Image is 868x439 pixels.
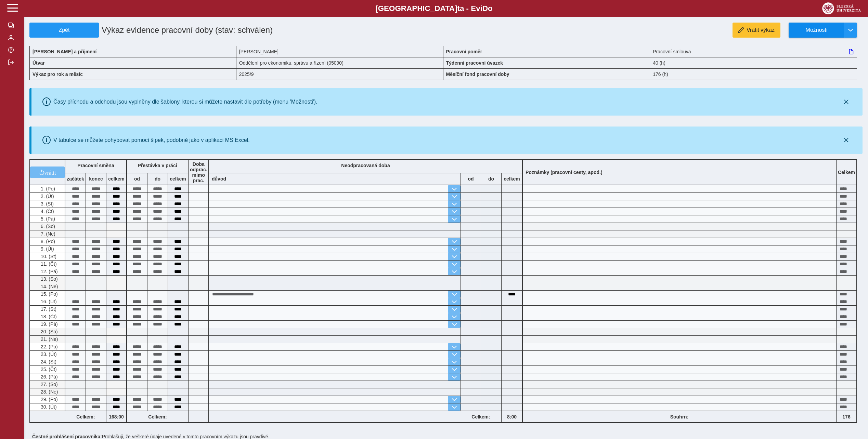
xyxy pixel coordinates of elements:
[39,246,54,252] span: 9. (Út)
[650,46,857,57] div: Pracovní smlouva
[39,231,55,237] span: 7. (Ne)
[106,176,126,182] b: celkem
[670,414,689,420] b: Souhrn:
[39,216,55,222] span: 5. (Pá)
[457,4,459,13] span: t
[39,194,54,199] span: 2. (Út)
[39,382,58,387] span: 27. (So)
[33,71,83,77] b: Výkaz pro rok a měsíc
[838,170,855,175] b: Celkem
[461,176,481,182] b: od
[733,23,780,38] button: Vrátit výkaz
[39,404,57,410] span: 30. (Út)
[482,4,488,13] span: D
[39,336,58,342] span: 21. (Ne)
[488,4,493,13] span: o
[39,321,58,327] span: 19. (Pá)
[236,46,443,57] div: [PERSON_NAME]
[39,276,58,282] span: 13. (So)
[39,306,56,312] span: 17. (St)
[39,389,58,395] span: 28. (Ne)
[39,291,58,297] span: 15. (Po)
[39,367,57,372] span: 25. (Čt)
[39,254,56,259] span: 10. (St)
[39,344,58,349] span: 22. (Po)
[650,57,857,68] div: 40 (h)
[446,71,509,77] b: Měsíční fond pracovní doby
[33,49,96,54] b: [PERSON_NAME] a příjmení
[212,176,226,182] b: důvod
[502,176,522,182] b: celkem
[461,414,501,420] b: Celkem:
[39,329,58,334] span: 20. (So)
[39,269,58,274] span: 12. (Pá)
[39,314,57,319] span: 18. (Čt)
[39,209,54,214] span: 4. (Čt)
[65,176,86,182] b: začátek
[29,23,99,38] button: Zpět
[341,163,390,168] b: Neodpracovaná doba
[106,414,126,420] b: 168:00
[86,176,106,182] b: konec
[236,68,443,80] div: 2025/9
[77,163,114,168] b: Pracovní směna
[21,4,847,13] b: [GEOGRAPHIC_DATA] a - Evi
[30,167,65,178] button: vrátit
[481,176,501,182] b: do
[502,414,522,420] b: 8:00
[39,224,55,229] span: 6. (So)
[168,176,188,182] b: celkem
[44,170,56,175] span: vrátit
[39,374,58,380] span: 26. (Pá)
[39,299,57,304] span: 16. (Út)
[33,27,96,33] span: Zpět
[822,2,861,14] img: logo_web_su.png
[127,414,188,420] b: Celkem:
[39,201,54,207] span: 3. (St)
[236,57,443,68] div: Oddělení pro ekonomiku, správu a řízení (05090)
[147,176,168,182] b: do
[523,170,605,175] b: Poznámky (pracovní cesty, apod.)
[39,186,55,191] span: 1. (Po)
[446,60,503,66] b: Týdenní pracovní úvazek
[33,60,45,66] b: Útvar
[53,99,318,105] div: Časy příchodu a odchodu jsou vyplněny dle šablony, kterou si můžete nastavit dle potřeby (menu 'M...
[747,27,775,33] span: Vrátit výkaz
[39,239,55,244] span: 8. (Po)
[446,49,482,54] b: Pracovní poměr
[99,23,377,38] h1: Výkaz evidence pracovní doby (stav: schválen)
[650,68,857,80] div: 176 (h)
[39,284,58,289] span: 14. (Ne)
[837,414,856,420] b: 176
[138,163,177,168] b: Přestávka v práci
[127,176,147,182] b: od
[65,414,106,420] b: Celkem:
[794,27,839,33] span: Možnosti
[39,351,57,357] span: 23. (Út)
[39,359,56,364] span: 24. (St)
[789,23,844,38] button: Možnosti
[39,397,58,402] span: 29. (Po)
[39,261,57,267] span: 11. (Čt)
[53,137,250,143] div: V tabulce se můžete pohybovat pomocí šipek, podobně jako v aplikaci MS Excel.
[190,161,207,183] b: Doba odprac. mimo prac.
